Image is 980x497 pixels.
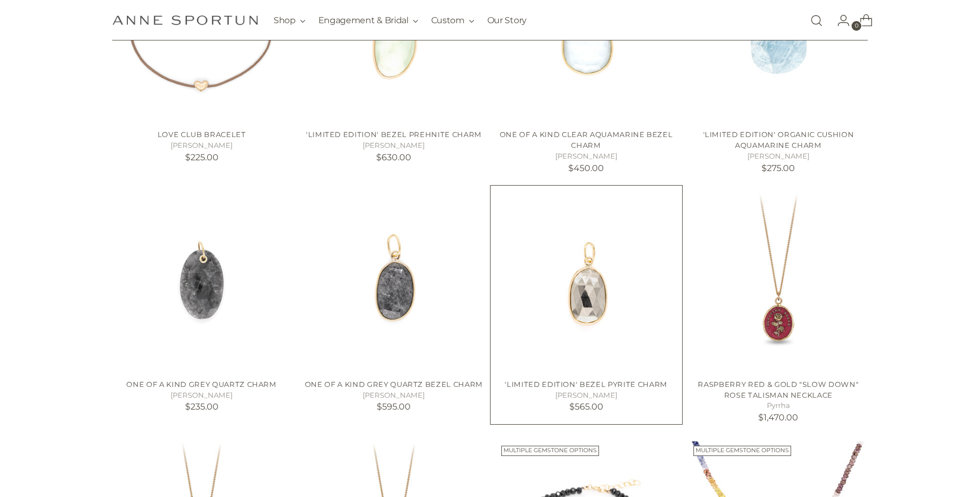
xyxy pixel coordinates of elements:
[828,10,850,31] a: Go to the account page
[126,380,276,389] a: One of a Kind Grey Quartz Charm
[185,152,219,162] span: $225.00
[703,130,854,149] a: 'Limited Edition' Organic Cushion Aquamarine Charm
[304,390,483,401] h5: [PERSON_NAME]
[698,380,859,399] a: Raspberry Red & Gold "Slow Down" Rose Talisman Necklace
[185,401,219,412] span: $235.00
[376,152,411,162] span: $630.00
[851,10,873,31] a: Open cart modal
[758,412,798,423] span: $1,470.00
[689,400,868,411] h5: Pyrrha
[500,130,673,149] a: One of a Kind Clear Aquamarine Bezel Charm
[431,9,474,32] button: Custom
[689,151,868,162] h5: [PERSON_NAME]
[487,9,527,32] a: Our Story
[112,140,291,151] h5: [PERSON_NAME]
[377,401,411,412] span: $595.00
[304,192,483,371] a: One of a Kind Grey Quartz Bezel Charm
[318,9,418,32] button: Engagement & Bridal
[852,21,861,31] span: 0
[497,151,676,162] h5: [PERSON_NAME]
[497,390,676,401] h5: [PERSON_NAME]
[112,192,291,371] a: One of a Kind Grey Quartz Charm
[505,380,668,389] a: 'Limited Edition' Bezel Pyrite Charm
[305,380,483,389] a: One of a Kind Grey Quartz Bezel Charm
[112,390,291,401] h5: [PERSON_NAME]
[761,163,795,173] span: $275.00
[304,140,483,151] h5: [PERSON_NAME]
[568,163,604,173] span: $450.00
[497,192,676,371] a: 'Limited Edition' Bezel Pyrite Charm
[689,192,868,371] a: Raspberry Red & Gold
[158,130,246,139] a: Love Club Bracelet
[112,15,258,25] a: Anne Sportun Fine Jewellery
[274,9,305,32] button: Shop
[306,130,482,139] a: 'Limited Edition' Bezel Prehnite Charm
[806,10,827,31] a: Open search modal
[569,401,603,412] span: $565.00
